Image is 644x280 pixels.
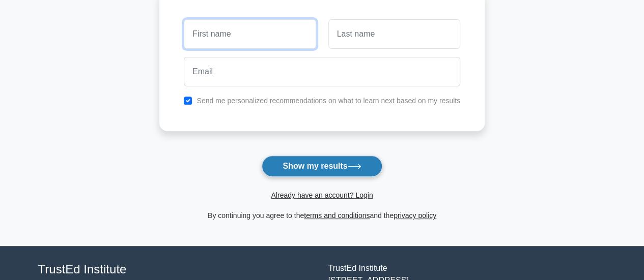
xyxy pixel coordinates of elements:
label: Send me personalized recommendations on what to learn next based on my results [197,97,460,105]
input: Last name [328,19,460,49]
h4: TrustEd Institute [38,262,316,277]
a: privacy policy [394,211,436,220]
input: First name [184,19,316,49]
div: By continuing you agree to the and the [153,209,491,222]
button: Show my results [262,155,382,177]
a: terms and conditions [304,211,370,220]
input: Email [184,57,460,86]
a: Already have an account? Login [271,191,373,199]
